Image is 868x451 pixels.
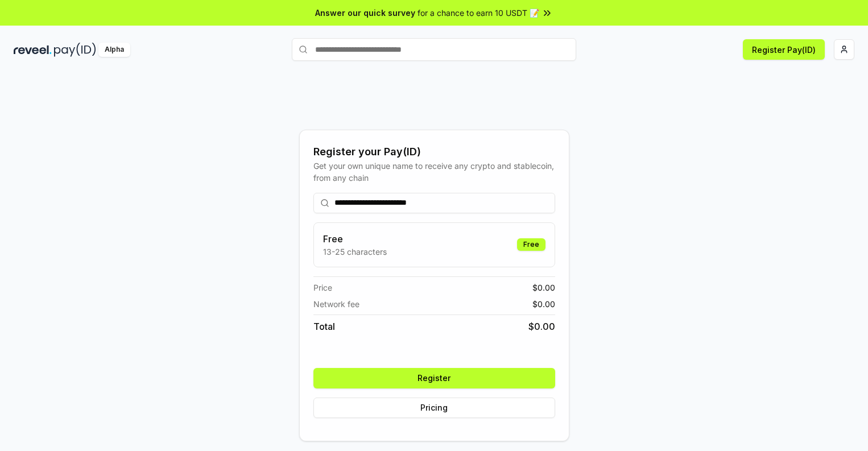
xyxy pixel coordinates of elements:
[743,39,825,60] button: Register Pay(ID)
[315,7,415,19] span: Answer our quick survey
[54,43,96,57] img: pay_id
[313,398,555,418] button: Pricing
[532,298,555,310] span: $ 0.00
[313,282,332,293] span: Price
[313,298,359,310] span: Network fee
[528,320,555,333] span: $ 0.00
[313,320,335,333] span: Total
[323,246,387,258] p: 13-25 characters
[532,282,555,293] span: $ 0.00
[418,7,539,19] span: for a chance to earn 10 USDT 📝
[323,232,387,246] h3: Free
[313,160,555,184] div: Get your own unique name to receive any crypto and stablecoin, from any chain
[313,368,555,388] button: Register
[517,238,545,251] div: Free
[313,144,555,160] div: Register your Pay(ID)
[14,43,52,57] img: reveel_dark
[98,43,130,57] div: Alpha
